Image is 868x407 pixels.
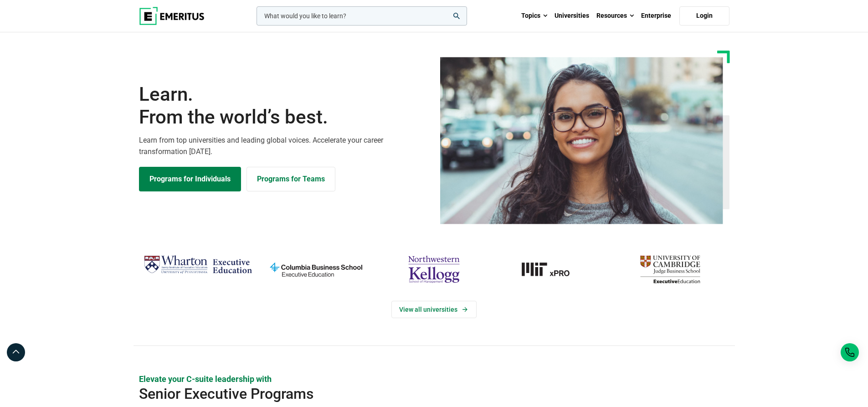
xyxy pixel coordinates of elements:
p: Learn from top universities and leading global voices. Accelerate your career transformation [DATE]. [139,134,429,158]
img: Learn from the world's best [440,57,723,224]
h1: Learn. [139,83,429,129]
a: MIT-xPRO [498,252,606,287]
img: Wharton Executive Education [144,252,252,278]
p: Elevate your C-suite leadership with [139,373,729,385]
a: Explore for Business [247,167,335,191]
img: northwestern-kellogg [380,252,488,287]
h2: Senior Executive Programs [139,385,670,403]
span: From the world’s best. [139,106,429,129]
a: Explore Programs [139,167,241,191]
img: columbia-business-school [262,252,370,287]
a: Login [679,6,729,26]
a: View Universities [391,301,477,318]
input: woocommerce-product-search-field-0 [257,6,467,26]
img: MIT xPRO [498,252,606,287]
img: cambridge-judge-business-school [616,252,724,287]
